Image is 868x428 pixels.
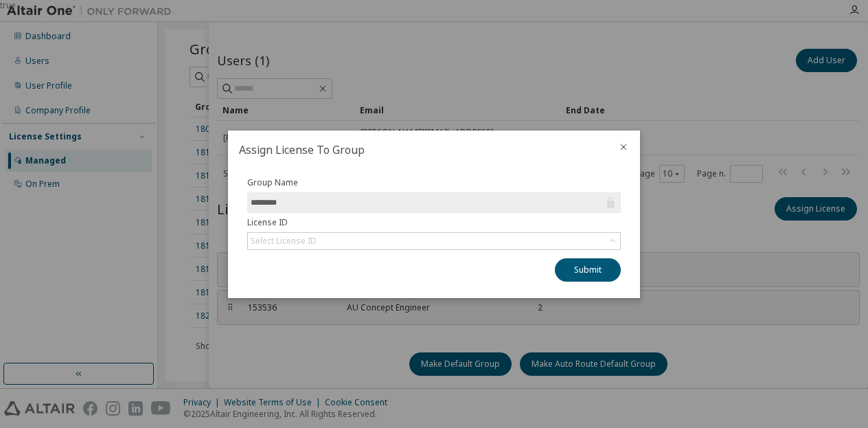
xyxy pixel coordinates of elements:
h2: Assign License To Group [228,131,607,169]
button: Submit [555,258,621,282]
div: Select License ID [248,233,620,249]
label: Group Name [247,177,621,188]
button: close [618,142,629,153]
div: Select License ID [251,236,317,247]
label: License ID [247,217,621,228]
